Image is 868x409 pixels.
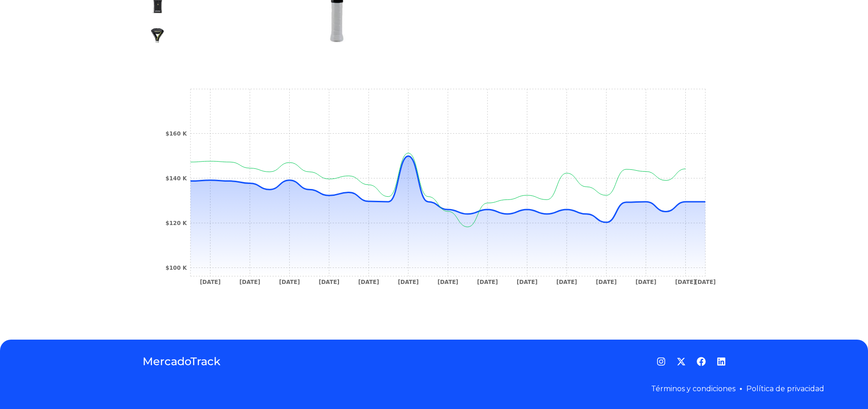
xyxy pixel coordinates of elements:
tspan: [DATE] [279,279,300,285]
tspan: [DATE] [675,279,696,285]
tspan: [DATE] [596,279,616,285]
tspan: [DATE] [695,279,716,285]
a: Términos y condiciones [651,384,735,393]
a: Instagram [657,357,666,366]
tspan: [DATE] [517,279,538,285]
tspan: [DATE] [239,279,260,285]
tspan: [DATE] [477,279,498,285]
tspan: [DATE] [556,279,577,285]
a: LinkedIn [717,357,726,366]
tspan: [DATE] [318,279,339,285]
tspan: [DATE] [200,279,221,285]
tspan: [DATE] [358,279,379,285]
tspan: $160 K [165,131,187,137]
tspan: $100 K [165,265,187,271]
a: MercadoTrack [143,354,221,369]
tspan: [DATE] [437,279,458,285]
a: Política de privacidad [746,384,824,393]
tspan: $140 K [165,175,187,182]
img: Paleta De Padel Vairo Eva Razor Color Negro/amarillo [150,28,164,43]
tspan: [DATE] [398,279,419,285]
a: Twitter [677,357,686,366]
tspan: $120 K [165,220,187,226]
tspan: [DATE] [635,279,656,285]
a: Facebook [697,357,706,366]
